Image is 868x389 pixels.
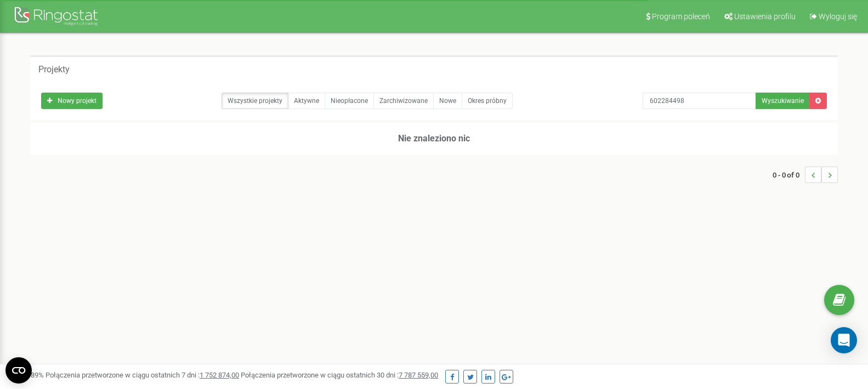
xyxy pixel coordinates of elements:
[831,327,857,353] div: Open Intercom Messenger
[462,93,513,109] a: Okres próbny
[5,357,32,384] button: Open CMP widget
[433,93,462,109] a: Nowe
[773,167,805,183] span: 0 - 0 of 0
[773,156,838,194] nav: ...
[652,12,710,21] span: Program poleceń
[41,93,103,109] a: Nowy projekt
[325,93,374,109] a: Nieopłacone
[756,93,810,109] button: Wyszukiwanie
[46,371,239,379] span: Połączenia przetworzone w ciągu ostatnich 7 dni :
[30,123,838,155] h3: Nie znaleziono nic
[399,371,438,379] u: 7 787 559,00
[734,12,796,21] span: Ustawienia profilu
[241,371,438,379] span: Połączenia przetworzone w ciągu ostatnich 30 dni :
[222,93,288,109] a: Wszystkie projekty
[819,12,857,21] span: Wyloguj się
[38,65,70,75] h5: Projekty
[373,93,434,109] a: Zarchiwizowane
[288,93,325,109] a: Aktywne
[200,371,239,379] u: 1 752 874,00
[643,93,756,109] input: Wyszukiwanie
